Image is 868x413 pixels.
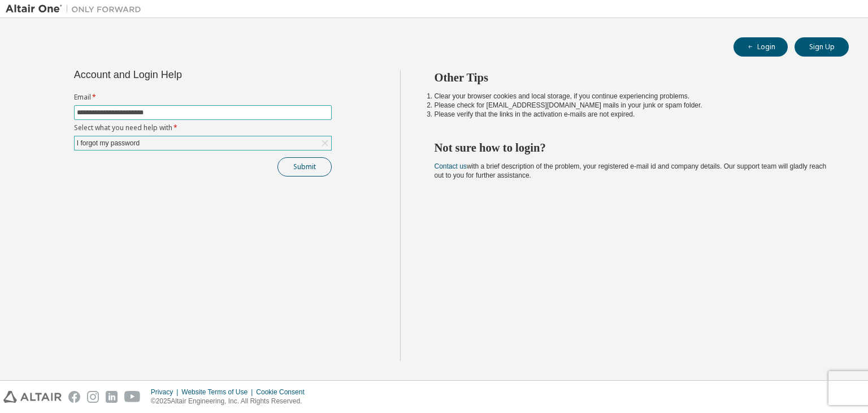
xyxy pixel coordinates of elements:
span: with a brief description of the problem, your registered e-mail id and company details. Our suppo... [435,162,827,179]
div: Website Terms of Use [181,388,256,397]
button: Sign Up [795,37,849,57]
img: youtube.svg [124,391,141,403]
h2: Not sure how to login? [435,140,829,155]
img: altair_logo.svg [3,391,62,403]
img: Altair One [6,3,147,15]
div: I forgot my password [75,136,331,150]
label: Email [74,93,332,102]
li: Clear your browser cookies and local storage, if you continue experiencing problems. [435,92,829,101]
li: Please verify that the links in the activation e-mails are not expired. [435,110,829,119]
label: Select what you need help with [74,123,332,132]
div: Cookie Consent [256,388,311,397]
h2: Other Tips [435,70,829,85]
img: facebook.svg [68,391,80,403]
img: instagram.svg [87,391,99,403]
div: Account and Login Help [74,70,280,79]
div: I forgot my password [75,137,141,149]
a: Contact us [435,162,467,170]
p: © 2025 Altair Engineering, Inc. All Rights Reserved. [151,397,311,406]
button: Submit [277,157,332,177]
div: Privacy [151,388,181,397]
button: Login [734,37,788,57]
img: linkedin.svg [106,391,118,403]
li: Please check for [EMAIL_ADDRESS][DOMAIN_NAME] mails in your junk or spam folder. [435,101,829,110]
